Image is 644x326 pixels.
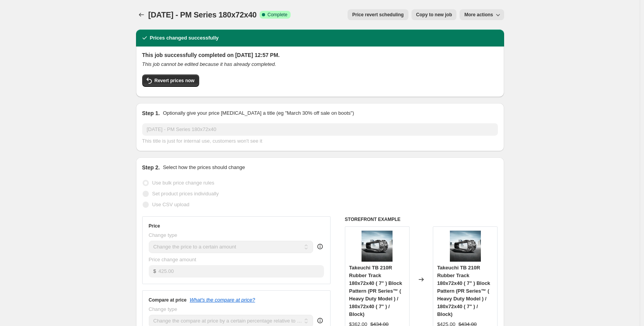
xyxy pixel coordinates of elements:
input: 30% off holiday sale [142,123,498,136]
div: help [316,317,324,324]
span: Change type [149,232,177,238]
span: This title is just for internal use, customers won't see it [142,138,262,144]
h2: Step 2. [142,164,160,171]
img: kubota-rx-502-rubber-track-400x72-5wx74-16-block-pattern-kubota-rubber-track-kubota-rx-502-rubber... [362,231,393,262]
button: Copy to new job [412,9,457,20]
button: Revert prices now [142,74,199,87]
span: Takeuchi TB 210R Rubber Track 180x72x40 ( 7" ) Block Pattern (PR Series™ ( Heavy Duty Model ) / 1... [349,265,402,317]
button: Price change jobs [136,9,147,20]
h3: Compare at price [149,297,187,303]
button: Price revert scheduling [348,9,408,20]
button: More actions [460,9,504,20]
p: Optionally give your price [MEDICAL_DATA] a title (eg "March 30% off sale on boots") [163,109,354,117]
img: kubota-rx-502-rubber-track-400x72-5wx74-16-block-pattern-kubota-rubber-track-kubota-rx-502-rubber... [450,231,481,262]
h2: Prices changed successfully [150,34,219,42]
i: This job cannot be edited because it has already completed. [142,61,276,67]
span: Use bulk price change rules [152,180,214,186]
h6: STOREFRONT EXAMPLE [345,216,498,223]
button: What's the compare at price? [190,297,255,303]
span: [DATE] - PM Series 180x72x40 [148,10,257,19]
div: help [316,243,324,250]
span: Price change amount [149,257,196,262]
span: Change type [149,306,177,312]
span: More actions [464,12,493,18]
span: Price revert scheduling [352,12,404,18]
span: Copy to new job [416,12,452,18]
span: Takeuchi TB 210R Rubber Track 180x72x40 ( 7" ) Block Pattern (PR Series™ ( Heavy Duty Model ) / 1... [437,265,490,317]
p: Select how the prices should change [163,164,245,171]
span: Use CSV upload [152,202,189,207]
h3: Price [149,223,160,229]
input: 80.00 [158,265,324,278]
span: Revert prices now [155,78,195,84]
h2: This job successfully completed on [DATE] 12:57 PM. [142,51,498,59]
span: $ [153,268,156,274]
h2: Step 1. [142,109,160,117]
span: Set product prices individually [152,191,219,197]
span: Complete [267,12,287,18]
